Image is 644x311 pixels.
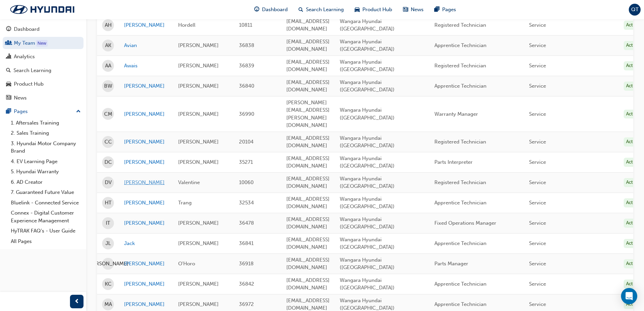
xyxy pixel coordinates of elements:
[178,200,192,206] span: Trang
[124,21,168,29] a: [PERSON_NAME]
[624,239,641,248] div: Active
[14,80,44,88] div: Product Hub
[529,281,546,287] span: Service
[340,79,395,93] span: Wangara Hyundai ([GEOGRAPHIC_DATA])
[178,261,195,267] span: O'Horo
[8,156,84,167] a: 4. EV Learning Page
[124,240,168,247] a: Jack
[3,105,84,118] button: Pages
[340,135,395,149] span: Wangara Hyundai ([GEOGRAPHIC_DATA])
[529,220,546,226] span: Service
[411,6,424,14] span: News
[340,196,395,210] span: Wangara Hyundai ([GEOGRAPHIC_DATA])
[434,22,486,28] span: Registered Technician
[178,301,219,307] span: [PERSON_NAME]
[8,208,84,226] a: Connex - Digital Customer Experience Management
[36,40,48,47] div: Tooltip anchor
[624,198,641,207] div: Active
[434,111,478,117] span: Warranty Manager
[362,6,392,14] span: Product Hub
[178,42,219,48] span: [PERSON_NAME]
[6,81,11,87] span: car-icon
[286,79,330,93] span: [EMAIL_ADDRESS][DOMAIN_NAME]
[104,110,112,118] span: CM
[105,179,112,186] span: DV
[434,200,486,206] span: Apprentice Technician
[6,26,11,32] span: guage-icon
[434,281,486,287] span: Apprentice Technician
[239,63,254,69] span: 36839
[104,158,112,166] span: DC
[3,22,84,105] button: DashboardMy TeamAnalyticsSearch LearningProduct HubNews
[286,196,330,210] span: [EMAIL_ADDRESS][DOMAIN_NAME]
[624,178,641,187] div: Active
[286,216,330,230] span: [EMAIL_ADDRESS][DOMAIN_NAME]
[8,166,84,177] a: 5. Hyundai Warranty
[124,82,168,90] a: [PERSON_NAME]
[239,139,254,145] span: 20104
[249,3,293,17] a: guage-iconDashboard
[340,277,395,291] span: Wangara Hyundai ([GEOGRAPHIC_DATA])
[88,260,128,268] span: [PERSON_NAME]
[124,301,168,308] a: [PERSON_NAME]
[529,200,546,206] span: Service
[434,220,496,226] span: Fixed Operations Manager
[529,111,546,117] span: Service
[529,22,546,28] span: Service
[624,158,641,167] div: Active
[124,179,168,186] a: [PERSON_NAME]
[434,42,486,48] span: Apprentice Technician
[529,179,546,185] span: Service
[340,107,395,121] span: Wangara Hyundai ([GEOGRAPHIC_DATA])
[529,83,546,89] span: Service
[8,198,84,208] a: Bluelink - Connected Service
[434,159,473,165] span: Parts Interpreter
[105,42,111,49] span: AK
[254,5,259,14] span: guage-icon
[624,61,641,70] div: Active
[76,107,81,116] span: up-icon
[286,39,330,52] span: [EMAIL_ADDRESS][DOMAIN_NAME]
[286,99,330,129] span: [PERSON_NAME][EMAIL_ADDRESS][PERSON_NAME][DOMAIN_NAME]
[624,137,641,147] div: Active
[629,4,641,16] button: QT
[8,118,84,128] a: 1. Aftersales Training
[3,78,84,90] a: Product Hub
[105,240,111,247] span: JL
[14,94,27,102] div: News
[14,67,51,74] div: Search Learning
[239,261,254,267] span: 36918
[286,155,330,169] span: [EMAIL_ADDRESS][DOMAIN_NAME]
[178,281,219,287] span: [PERSON_NAME]
[8,138,84,156] a: 3. Hyundai Motor Company Brand
[3,2,81,17] img: Trak
[286,59,330,73] span: [EMAIL_ADDRESS][DOMAIN_NAME]
[178,220,219,226] span: [PERSON_NAME]
[239,301,254,307] span: 36972
[178,179,200,185] span: Valentine
[403,5,408,14] span: news-icon
[340,155,395,169] span: Wangara Hyundai ([GEOGRAPHIC_DATA])
[8,128,84,138] a: 2. Sales Training
[105,62,111,70] span: AA
[293,3,349,17] a: search-iconSearch Learning
[178,159,219,165] span: [PERSON_NAME]
[434,83,486,89] span: Apprentice Technician
[340,237,395,250] span: Wangara Hyundai ([GEOGRAPHIC_DATA])
[299,5,303,14] span: search-icon
[3,64,84,77] a: Search Learning
[104,138,112,146] span: CC
[6,95,11,101] span: news-icon
[529,261,546,267] span: Service
[286,277,330,291] span: [EMAIL_ADDRESS][DOMAIN_NAME]
[286,135,330,149] span: [EMAIL_ADDRESS][DOMAIN_NAME]
[6,54,11,60] span: chart-icon
[106,219,110,227] span: IT
[398,3,429,17] a: news-iconNews
[239,159,253,165] span: 35271
[434,5,439,14] span: pages-icon
[624,21,641,30] div: Active
[178,63,219,69] span: [PERSON_NAME]
[178,83,219,89] span: [PERSON_NAME]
